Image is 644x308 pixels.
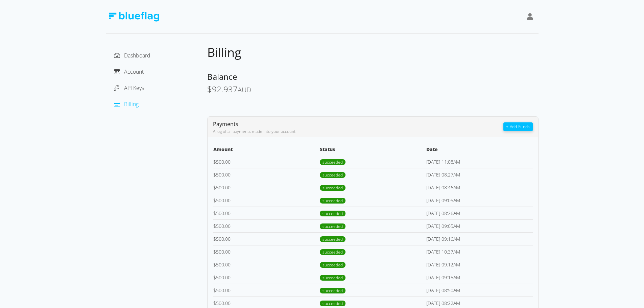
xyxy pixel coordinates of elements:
[426,168,532,181] td: [DATE] 08:27AM
[213,258,319,271] td: 500.00
[213,159,216,165] span: $
[207,44,241,61] span: Billing
[124,68,144,75] span: Account
[426,219,532,232] td: [DATE] 09:05AM
[213,284,319,297] td: 500.00
[109,12,159,22] img: Blue Flag Logo
[207,71,237,82] span: Balance
[213,271,319,284] td: 500.00
[426,156,532,168] td: [DATE] 11:08AM
[213,232,319,245] td: 500.00
[320,236,345,242] span: succeeded
[213,194,319,207] td: 500.00
[213,287,216,293] span: $
[213,261,216,268] span: $
[213,245,319,258] td: 500.00
[426,145,532,156] th: Date
[426,245,532,258] td: [DATE] 10:37AM
[320,211,345,216] span: succeeded
[320,185,345,191] span: succeeded
[212,84,238,95] span: 92.937
[320,159,345,165] span: succeeded
[213,300,216,306] span: $
[319,145,426,156] th: Status
[114,84,144,92] a: API Keys
[213,128,504,135] div: A log of all payments made into your account
[426,207,532,219] td: [DATE] 08:26AM
[426,258,532,271] td: [DATE] 09:12AM
[213,181,319,194] td: 500.00
[426,284,532,297] td: [DATE] 08:50AM
[213,207,319,219] td: 500.00
[207,84,212,95] span: $
[320,301,345,306] span: succeeded
[320,223,345,229] span: succeeded
[213,236,216,242] span: $
[213,145,319,156] th: Amount
[213,274,216,281] span: $
[213,219,319,232] td: 500.00
[320,198,345,204] span: succeeded
[320,275,345,281] span: succeeded
[426,181,532,194] td: [DATE] 08:46AM
[213,223,216,229] span: $
[426,232,532,245] td: [DATE] 09:16AM
[213,120,238,128] span: Payments
[213,210,216,216] span: $
[426,271,532,284] td: [DATE] 09:15AM
[213,168,319,181] td: 500.00
[320,262,345,268] span: succeeded
[426,194,532,207] td: [DATE] 09:05AM
[320,172,345,178] span: succeeded
[213,171,216,178] span: $
[238,85,251,94] span: AUD
[114,68,144,75] a: Account
[320,288,345,293] span: succeeded
[124,100,139,108] span: Billing
[124,84,144,92] span: API Keys
[213,184,216,191] span: $
[114,100,139,108] a: Billing
[114,52,150,59] a: Dashboard
[320,249,345,255] span: succeeded
[213,248,216,255] span: $
[503,122,532,131] button: + Add Funds
[124,52,150,59] span: Dashboard
[213,156,319,168] td: 500.00
[213,197,216,204] span: $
